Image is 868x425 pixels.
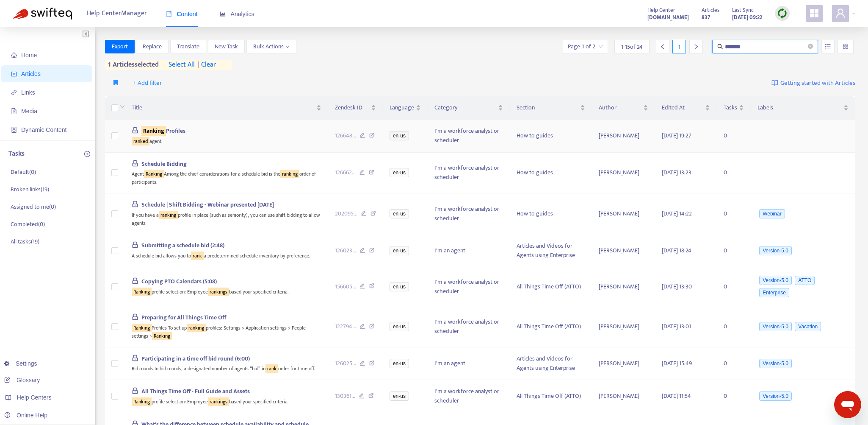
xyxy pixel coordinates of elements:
span: Submitting a schedule bid (2:48) [141,240,224,250]
td: [PERSON_NAME] [592,306,655,347]
span: [DATE] 13:23 [662,168,691,177]
span: lock [132,127,138,134]
span: en-us [390,131,409,140]
td: [PERSON_NAME] [592,234,655,267]
span: + Add filter [133,78,162,88]
p: All tasks ( 19 ) [11,237,39,246]
div: 1 [672,40,686,53]
span: plus-circle [84,151,90,157]
sqkw: ranking [280,170,299,178]
div: agent. [132,136,322,145]
th: Zendesk ID [328,96,383,120]
span: Version-5.0 [759,322,792,331]
span: en-us [390,168,409,177]
span: New Task [215,42,238,51]
span: down [120,104,125,109]
span: Schedule | Shift Bidding - Webinar presented [DATE] [141,200,274,210]
span: user [835,8,846,18]
sqkw: ranking [187,324,206,332]
td: Articles and Videos for Agents using Enterprise [510,234,592,267]
span: Profiles [141,126,185,136]
div: Bid rounds In bid rounds, a designated number of agents “bid” in order for time off. [132,363,322,373]
span: Home [21,52,37,59]
span: [DATE] 13:01 [662,322,691,331]
span: [DATE] 19:27 [662,131,691,140]
span: 126025 ... [335,359,356,368]
span: 156605 ... [335,282,356,291]
span: Participating in a time off bid round (6:00) [141,354,250,363]
span: Section [517,103,578,112]
span: home [11,52,17,58]
span: Replace [143,42,162,51]
span: Getting started with Articles [780,78,855,88]
span: book [166,11,172,17]
th: Edited At [655,96,717,120]
th: Tasks [717,96,751,120]
span: en-us [390,282,409,291]
td: 0 [717,234,751,267]
span: en-us [390,359,409,368]
sqkw: rankings [208,288,229,296]
span: [DATE] 18:24 [662,246,691,255]
td: How to guides [510,120,592,153]
a: Glossary [4,377,40,383]
span: lock [132,241,138,248]
p: Tasks [8,149,25,159]
td: I'm a workforce analyst or scheduler [428,267,510,306]
span: Schedule Bidding [141,159,187,169]
div: If you have a profile in place (such as seniority), you can use shift bidding to allow agents [132,210,322,227]
span: search [717,44,723,50]
td: [PERSON_NAME] [592,193,655,234]
td: I'm a workforce analyst or scheduler [428,306,510,347]
th: Author [592,96,655,120]
td: All Things Time Off (ATTO) [510,306,592,347]
span: Articles [702,6,719,15]
button: New Task [208,40,245,53]
span: [DATE] 13:30 [662,282,692,291]
span: Help Center Manager [87,6,147,22]
span: Analytics [220,11,254,17]
button: unordered-list [821,40,835,53]
span: | [198,59,199,70]
th: Section [510,96,592,120]
span: ATTO [795,276,815,285]
span: Content [166,11,198,17]
span: Copying PTO Calendars (5:08) [141,277,217,286]
span: Version-5.0 [759,276,792,285]
a: Online Help [4,412,47,419]
span: unordered-list [825,43,831,49]
td: [PERSON_NAME] [592,380,655,413]
td: I'm an agent [428,347,510,380]
span: 130361 ... [335,391,355,401]
span: container [11,127,17,133]
sqkw: Ranking [132,397,152,406]
a: Getting started with Articles [771,76,855,90]
sqkw: Ranking [144,170,164,178]
span: 202095 ... [335,209,357,218]
strong: 837 [702,13,710,22]
sqkw: ranked [132,137,149,145]
span: Last Sync [732,6,754,15]
button: Export [105,40,135,53]
span: Vacation [795,322,821,331]
sqkw: ranking [159,211,178,219]
button: Replace [136,40,169,53]
td: How to guides [510,153,592,193]
span: left [660,44,666,50]
span: 1 - 15 of 24 [621,42,643,51]
img: sync.dc5367851b00ba804db3.png [777,8,788,19]
span: 126662 ... [335,168,356,177]
td: I'm a workforce analyst or scheduler [428,193,510,234]
span: appstore [809,8,819,18]
div: Agent Among the chief considerations for a schedule bid is the order of participants. [132,169,322,186]
span: Preparing for All Things Time Off [141,313,226,322]
strong: [DOMAIN_NAME] [647,13,689,22]
span: Labels [757,103,842,112]
td: Articles and Videos for Agents using Enterprise [510,347,592,380]
td: 0 [717,347,751,380]
td: I'm an agent [428,234,510,267]
span: lock [132,313,138,320]
span: Version-5.0 [759,246,792,255]
span: Zendesk ID [335,103,369,112]
sqkw: Ranking [132,324,152,332]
